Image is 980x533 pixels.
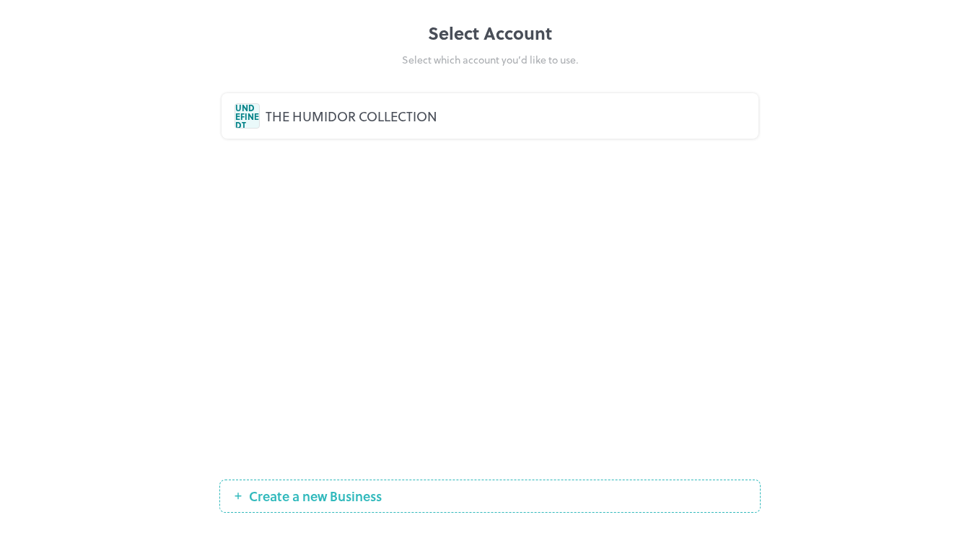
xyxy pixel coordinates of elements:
[219,20,761,46] div: Select Account
[219,480,761,513] button: Create a new Business
[266,106,745,126] div: THE HUMIDOR COLLECTION
[242,489,389,503] span: Create a new Business
[235,103,260,129] div: UNDEFINEDT
[219,52,761,67] div: Select which account you’d like to use.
